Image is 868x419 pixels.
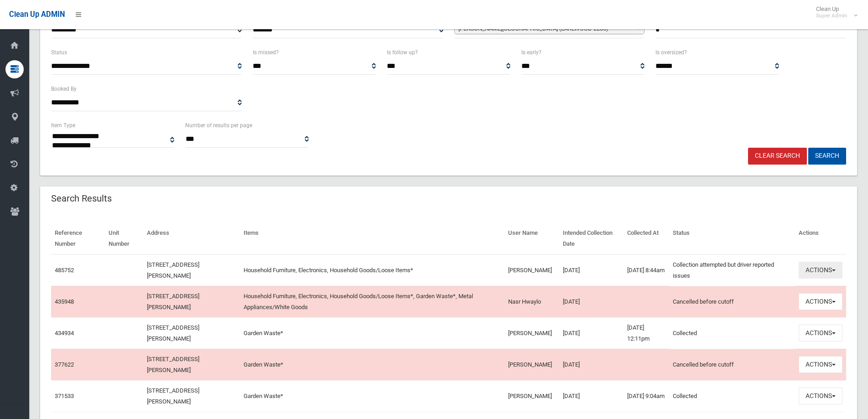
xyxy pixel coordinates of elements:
[51,47,67,57] label: Status
[504,317,559,349] td: [PERSON_NAME]
[669,349,795,380] td: Cancelled before cutoff
[504,349,559,380] td: [PERSON_NAME]
[799,262,842,279] button: Actions
[147,261,199,279] a: [STREET_ADDRESS][PERSON_NAME]
[624,380,669,412] td: [DATE] 9:04am
[143,223,240,254] th: Address
[799,356,842,373] button: Actions
[55,330,74,336] a: 434934
[795,223,846,254] th: Actions
[669,254,795,286] td: Collection attempted but driver reported issues
[559,286,624,317] td: [DATE]
[240,254,504,286] td: Household Furniture, Electronics, Household Goods/Loose Items*
[799,388,842,404] button: Actions
[669,223,795,254] th: Status
[504,254,559,286] td: [PERSON_NAME]
[799,293,842,310] button: Actions
[240,286,504,317] td: Household Furniture, Electronics, Household Goods/Loose Items*, Garden Waste*, Metal Appliances/W...
[669,380,795,412] td: Collected
[105,223,143,254] th: Unit Number
[55,393,74,399] a: 371533
[559,254,624,286] td: [DATE]
[147,387,199,405] a: [STREET_ADDRESS][PERSON_NAME]
[51,84,77,94] label: Booked By
[55,298,74,305] a: 435948
[559,349,624,380] td: [DATE]
[559,317,624,349] td: [DATE]
[748,148,807,165] a: Clear Search
[624,254,669,286] td: [DATE] 8:44am
[655,47,687,57] label: Is oversized?
[55,361,74,368] a: 377622
[147,293,199,310] a: [STREET_ADDRESS][PERSON_NAME]
[51,223,105,254] th: Reference Number
[504,380,559,412] td: [PERSON_NAME]
[51,120,75,130] label: Item Type
[816,12,847,19] small: Super Admin
[240,349,504,380] td: Garden Waste*
[559,223,624,254] th: Intended Collection Date
[799,325,842,341] button: Actions
[185,120,252,130] label: Number of results per page
[624,223,669,254] th: Collected At
[240,223,504,254] th: Items
[811,5,857,19] span: Clean Up
[147,324,199,342] a: [STREET_ADDRESS][PERSON_NAME]
[669,286,795,317] td: Cancelled before cutoff
[504,223,559,254] th: User Name
[253,47,279,57] label: Is missed?
[669,317,795,349] td: Collected
[624,317,669,349] td: [DATE] 12:11pm
[147,356,199,373] a: [STREET_ADDRESS][PERSON_NAME]
[40,190,123,207] header: Search Results
[387,47,418,57] label: Is follow up?
[9,10,65,19] span: Clean Up ADMIN
[559,380,624,412] td: [DATE]
[55,267,74,274] a: 485752
[808,148,846,165] button: Search
[240,317,504,349] td: Garden Waste*
[240,380,504,412] td: Garden Waste*
[521,47,541,57] label: Is early?
[504,286,559,317] td: Nasr Hwaylo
